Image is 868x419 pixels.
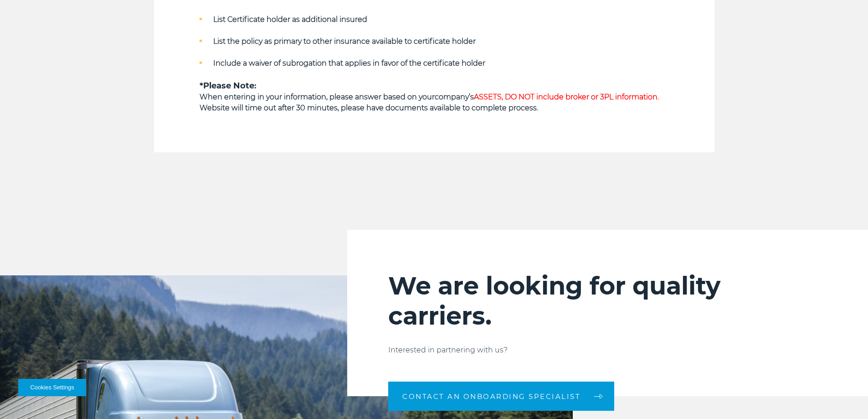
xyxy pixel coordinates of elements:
strong: *Please Note: [200,81,257,91]
span: CONTACT AN ONBOARDING SPECIALIST [402,393,580,400]
h2: We are looking for quality carriers. [388,271,827,331]
strong: When entering in your information, please answer based on your [200,93,435,101]
button: Cookies Settings [18,379,86,396]
strong: List the policy as primary to other insurance available to certificate holder [213,37,476,46]
strong: Website will time out after 30 minutes, please have documents available to complete process. [200,103,538,112]
strong: Include a waiver of subrogation that applies in favor of the certificate holder [213,59,485,67]
p: Interested in partnering with us? [388,345,827,356]
a: CONTACT AN ONBOARDING SPECIALIST arrow arrow [388,382,614,411]
span: ASSETS, DO NOT include broker or 3PL information. [474,93,659,101]
strong: company’s [435,93,659,101]
strong: List Certificate holder as additional insured [213,15,367,24]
